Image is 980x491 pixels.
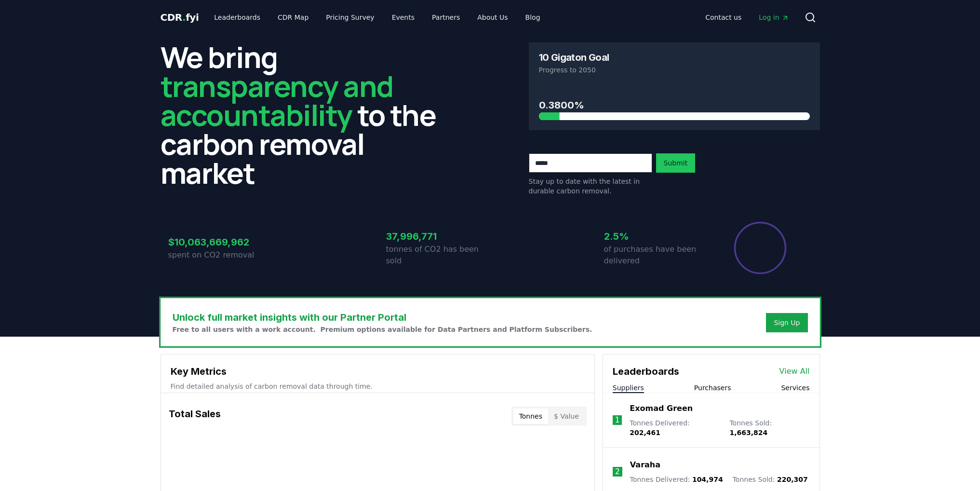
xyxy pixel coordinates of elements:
span: 1,663,824 [729,429,767,436]
a: Contact us [698,9,749,26]
span: 104,974 [692,476,723,483]
button: Services [781,383,809,393]
p: Tonnes Delivered : [630,475,723,484]
p: 1 [615,414,619,426]
a: Varaha [630,459,660,471]
a: Exomad Green [630,403,693,414]
p: Progress to 2050 [539,65,810,75]
span: . [182,12,186,23]
h3: Key Metrics [171,364,585,379]
nav: Main [698,9,796,26]
span: CDR fyi [161,12,199,23]
a: Leaderboards [206,9,268,26]
p: tonnes of CO2 has been sold [386,244,490,267]
button: Sign Up [766,313,807,332]
a: Sign Up [774,318,800,327]
span: transparency and accountability [161,66,393,135]
a: Log in [751,9,796,26]
button: Tonnes [513,409,548,424]
button: Submit [656,153,696,173]
p: of purchases have been delivered [604,244,708,267]
h3: $10,063,669,962 [168,235,272,249]
p: Free to all users with a work account. Premium options available for Data Partners and Platform S... [173,325,592,334]
p: Stay up to date with the latest in durable carbon removal. [529,177,652,196]
a: Partners [424,9,468,26]
h3: Unlock full market insights with our Partner Portal [173,310,592,325]
p: Tonnes Sold : [729,418,809,437]
span: Log in [759,13,789,22]
a: Events [384,9,422,26]
h3: 37,996,771 [386,229,490,244]
p: Tonnes Sold : [733,475,808,484]
p: 2 [615,466,620,477]
a: Blog [518,9,548,26]
a: CDR Map [270,9,316,26]
button: Suppliers [613,383,644,393]
a: CDR.fyi [161,11,199,24]
button: $ Value [548,409,585,424]
h3: Leaderboards [613,364,679,379]
a: Pricing Survey [318,9,382,26]
p: Find detailed analysis of carbon removal data through time. [171,382,585,391]
a: View All [779,366,810,377]
p: spent on CO2 removal [168,249,272,261]
h3: 10 Gigaton Goal [539,53,609,62]
button: Purchasers [694,383,731,393]
span: 220,307 [777,476,808,483]
span: 202,461 [630,429,660,436]
p: Tonnes Delivered : [630,418,720,437]
div: Percentage of sales delivered [733,221,787,275]
h3: Total Sales [169,407,221,426]
h3: 2.5% [604,229,708,244]
a: About Us [470,9,515,26]
h3: 0.3800% [539,98,810,112]
nav: Main [206,9,548,26]
h2: We bring to the carbon removal market [161,42,452,187]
